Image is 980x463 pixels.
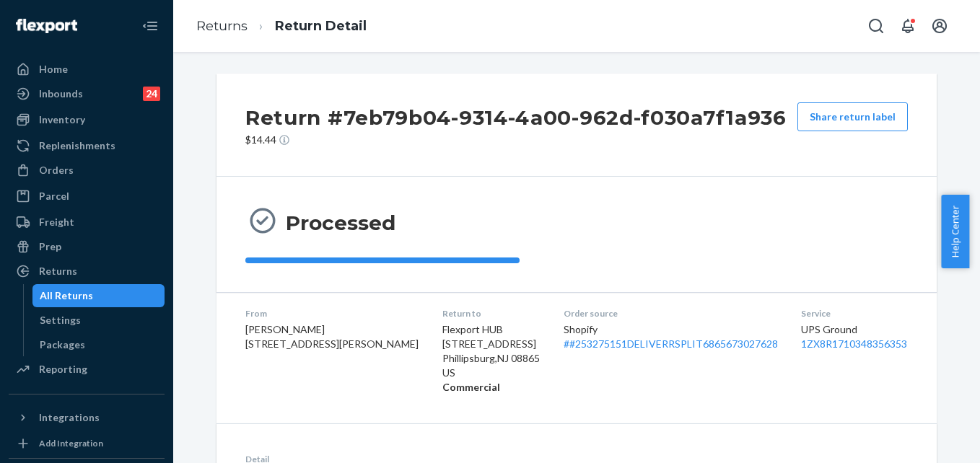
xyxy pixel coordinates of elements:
a: Freight [9,211,165,234]
div: Settings [40,313,81,327]
ol: breadcrumbs [185,5,378,48]
div: Packages [40,338,85,352]
dt: From [245,307,419,319]
button: Open Search Box [862,12,891,40]
a: Prep [9,235,165,258]
div: Integrations [39,410,100,425]
button: Close Navigation [136,12,165,40]
a: Settings [32,309,165,332]
a: Home [9,58,165,81]
button: Help Center [941,195,969,268]
div: All Returns [40,288,93,303]
p: $14.44 [245,133,787,147]
div: 24 [143,87,160,101]
p: US [442,366,541,380]
p: [STREET_ADDRESS] [442,337,541,351]
h3: Processed [286,210,395,236]
div: Replenishments [39,138,115,153]
a: Reporting [9,358,165,381]
span: [PERSON_NAME] [STREET_ADDRESS][PERSON_NAME] [245,323,419,350]
div: Add Integration [39,437,103,449]
div: Parcel [39,189,69,203]
img: Flexport logo [16,19,77,33]
a: Packages [32,333,165,356]
a: Returns [9,260,165,283]
dt: Order source [564,307,779,319]
div: Home [39,62,68,76]
a: Orders [9,159,165,182]
span: UPS Ground [801,323,857,335]
a: Parcel [9,185,165,208]
h2: Return #7eb79b04-9314-4a00-962d-f030a7f1a936 [245,102,787,133]
div: Inbounds [39,87,83,101]
a: Inbounds24 [9,82,165,105]
dt: Service [801,307,908,319]
dt: Return to [442,307,541,319]
button: Open account menu [925,12,954,40]
p: Phillipsburg , NJ 08865 [442,351,541,366]
a: ##253275151DELIVERRSPLIT6865673027628 [564,338,778,350]
a: Replenishments [9,134,165,157]
a: Add Integration [9,435,165,452]
div: Returns [39,264,77,278]
div: Freight [39,215,74,229]
div: Orders [39,163,74,177]
div: Shopify [564,322,779,351]
a: Returns [196,18,248,34]
a: 1ZX8R1710348356353 [801,338,907,350]
a: Return Detail [275,18,367,34]
a: All Returns [32,284,165,307]
div: Inventory [39,113,85,127]
strong: Commercial [442,381,500,393]
a: Inventory [9,108,165,131]
button: Share return label [797,102,908,131]
button: Open notifications [893,12,922,40]
div: Prep [39,239,61,254]
button: Integrations [9,406,165,429]
p: Flexport HUB [442,322,541,337]
div: Reporting [39,362,87,376]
